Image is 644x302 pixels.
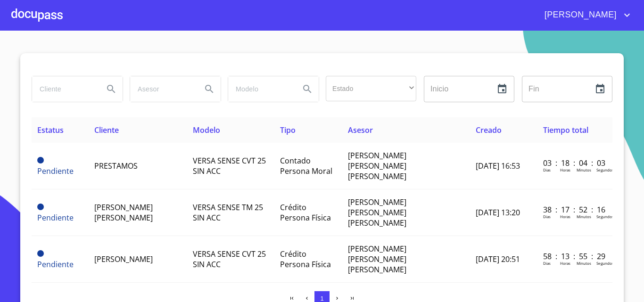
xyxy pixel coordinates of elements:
[280,155,332,176] span: Contado Persona Moral
[37,204,44,210] span: Pendiente
[476,254,520,264] span: [DATE] 20:51
[543,204,607,215] p: 38 : 17 : 52 : 16
[560,261,570,266] p: Horas
[280,202,331,223] span: Crédito Persona Física
[37,250,44,257] span: Pendiente
[37,166,74,176] span: Pendiente
[130,76,194,102] input: search
[94,161,138,171] span: PRESTAMOS
[280,125,296,135] span: Tipo
[543,167,551,172] p: Dias
[326,76,416,101] div: ​
[543,125,588,135] span: Tiempo total
[543,251,607,261] p: 58 : 13 : 55 : 29
[37,125,64,135] span: Estatus
[193,125,220,135] span: Modelo
[537,8,621,23] span: [PERSON_NAME]
[543,158,607,168] p: 03 : 18 : 04 : 03
[543,261,551,266] p: Dias
[537,8,633,23] button: account of current user
[476,161,520,171] span: [DATE] 16:53
[37,157,44,163] span: Pendiente
[577,167,591,172] p: Minutos
[476,125,502,135] span: Creado
[193,155,266,176] span: VERSA SENSE CVT 25 SIN ACC
[348,150,406,181] span: [PERSON_NAME] [PERSON_NAME] [PERSON_NAME]
[296,78,319,100] button: Search
[100,78,123,100] button: Search
[94,125,119,135] span: Cliente
[94,254,153,264] span: [PERSON_NAME]
[193,249,266,269] span: VERSA SENSE CVT 25 SIN ACC
[596,261,614,266] p: Segundos
[560,214,570,219] p: Horas
[320,295,323,302] span: 1
[348,197,406,228] span: [PERSON_NAME] [PERSON_NAME] [PERSON_NAME]
[94,202,153,223] span: [PERSON_NAME] [PERSON_NAME]
[37,212,74,223] span: Pendiente
[32,76,96,102] input: search
[476,207,520,218] span: [DATE] 13:20
[348,244,406,275] span: [PERSON_NAME] [PERSON_NAME] [PERSON_NAME]
[596,167,614,172] p: Segundos
[193,202,263,223] span: VERSA SENSE TM 25 SIN ACC
[228,76,292,102] input: search
[348,125,373,135] span: Asesor
[577,261,591,266] p: Minutos
[198,78,221,100] button: Search
[560,167,570,172] p: Horas
[577,214,591,219] p: Minutos
[596,214,614,219] p: Segundos
[280,249,331,269] span: Crédito Persona Física
[543,214,551,219] p: Dias
[37,259,74,269] span: Pendiente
